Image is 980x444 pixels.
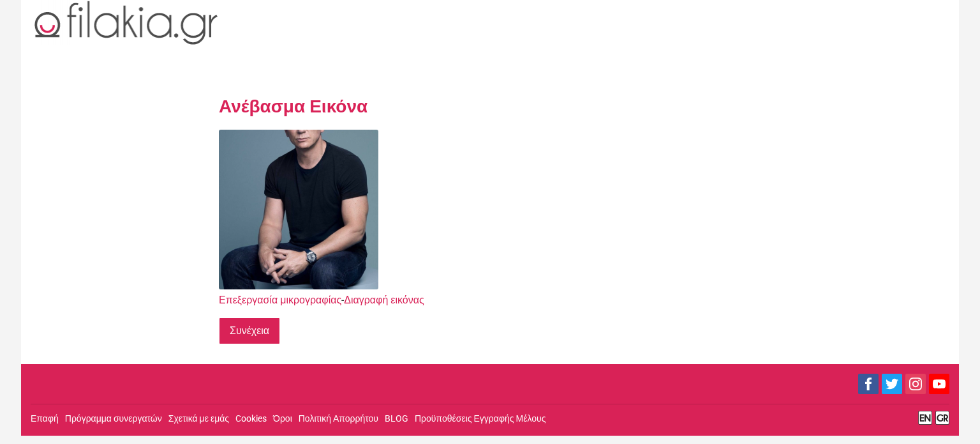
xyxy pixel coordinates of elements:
[905,374,926,394] a: Instagram
[415,413,546,424] a: Προϋποθέσεις Εγγραφής Μέλους
[299,413,378,424] a: Πολιτική Απορρήτου
[235,413,267,424] a: Cookies
[882,374,902,394] a: Twitter
[168,413,229,424] a: Σχετικά με εμάς
[31,413,59,424] a: Επαφή
[344,294,424,306] a: Διαγραφή εικόνας
[219,294,341,306] a: Επεξεργασία μικρογραφίας
[929,374,949,394] a: YouTube
[385,413,408,424] a: BLOG
[858,374,879,394] a: Facebook
[219,130,378,289] img: Χρήστης
[219,289,949,308] figcaption: -
[273,413,292,424] a: Όροι
[219,318,280,344] input: Συνέχεια
[65,413,162,424] a: Πρόγραμμα συνεργατών
[219,93,367,120] h1: Ανέβασμα Εικόνα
